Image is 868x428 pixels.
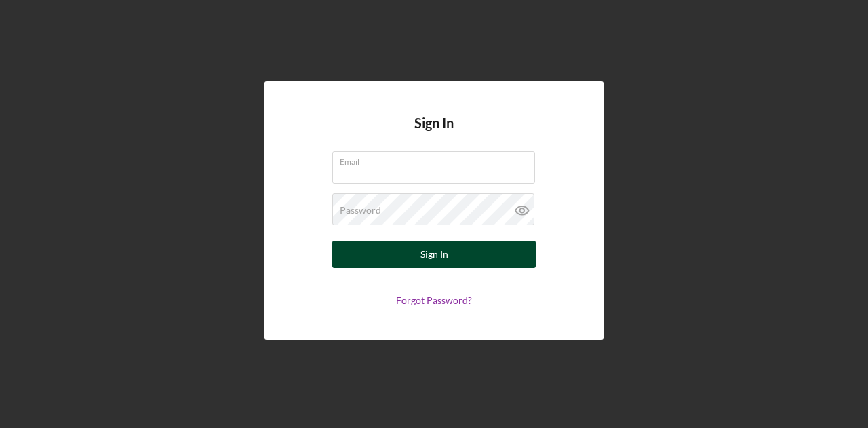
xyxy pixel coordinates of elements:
button: Sign In [332,241,536,268]
div: Sign In [420,241,448,268]
h4: Sign In [414,115,454,151]
label: Password [340,205,381,216]
label: Email [340,152,535,167]
a: Forgot Password? [396,294,472,306]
